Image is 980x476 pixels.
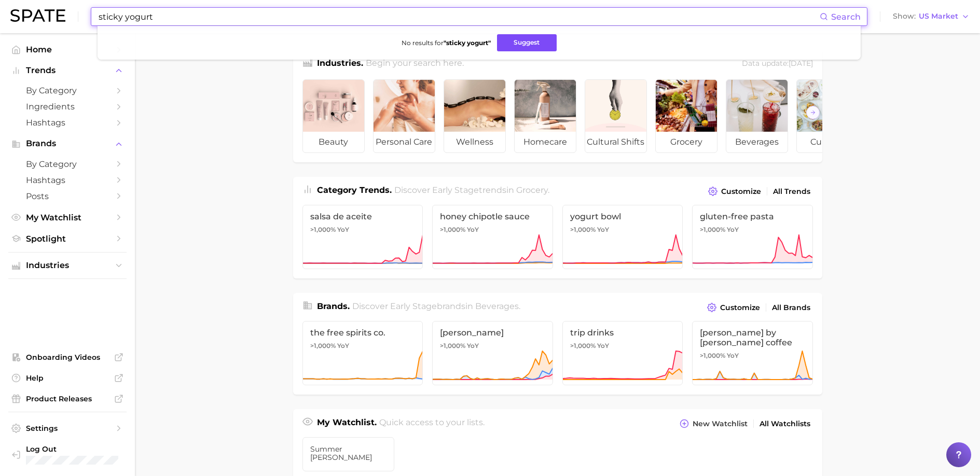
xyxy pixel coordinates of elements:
span: >1,000% [440,342,465,349]
a: Help [8,370,127,386]
span: Industries [26,261,109,270]
a: All Brands [769,301,813,315]
span: All Trends [773,187,810,196]
a: Product Releases [8,391,127,407]
a: Hashtags [8,115,127,131]
button: New Watchlist [677,416,750,431]
span: >1,000% [570,342,596,349]
a: Hashtags [8,172,127,188]
span: gluten-free pasta [700,212,805,221]
span: culinary [797,132,858,152]
span: Onboarding Videos [26,353,109,362]
span: Home [26,45,109,54]
button: Brands [8,136,127,151]
span: YoY [597,342,609,350]
span: salsa de aceite [310,212,416,221]
a: Settings [8,421,127,436]
span: >1,000% [310,226,336,233]
button: Customize [705,300,762,315]
a: Log out. Currently logged in with e-mail chelsea@spate.nyc. [8,441,127,468]
span: cultural shifts [585,132,646,152]
button: Scroll Right [806,106,820,119]
span: Search [831,12,861,22]
span: beverages [726,132,788,152]
span: >1,000% [310,342,336,349]
img: SPATE [10,9,65,22]
span: YoY [337,226,349,234]
span: YoY [467,226,479,234]
span: homecare [515,132,576,152]
span: Spotlight [26,234,109,244]
a: by Category [8,82,127,99]
span: Help [26,373,109,383]
span: grocery [516,185,548,195]
h1: Industries. [317,57,363,71]
span: YoY [727,226,739,234]
span: Discover Early Stage trends in . [394,185,549,195]
a: honey chipotle sauce>1,000% YoY [432,205,553,269]
span: New Watchlist [693,419,748,428]
button: ShowUS Market [890,10,972,23]
span: YoY [467,342,479,350]
a: homecare [514,79,576,153]
span: Category Trends . [317,185,392,195]
a: All Watchlists [757,417,813,431]
span: Brands [26,139,109,148]
a: grocery [655,79,717,153]
span: >1,000% [570,226,596,233]
span: Summer [PERSON_NAME] [310,445,387,461]
span: Posts [26,191,109,201]
span: YoY [597,226,609,234]
button: Trends [8,63,127,78]
button: Industries [8,258,127,273]
a: by Category [8,156,127,172]
h2: Quick access to your lists. [379,416,485,431]
span: [PERSON_NAME] by [PERSON_NAME] coffee [700,328,805,347]
span: Product Releases [26,394,109,403]
span: wellness [444,132,505,152]
a: wellness [444,79,506,153]
span: No results for [402,39,491,47]
span: YoY [337,342,349,350]
span: the free spirits co. [310,328,416,338]
span: yogurt bowl [570,212,675,221]
span: Log Out [26,444,118,454]
a: beauty [302,79,365,153]
a: personal care [373,79,435,153]
div: Data update: [DATE] [742,57,813,71]
span: beauty [303,132,364,152]
span: [PERSON_NAME] [440,328,545,338]
input: Search here for a brand, industry, or ingredient [98,8,820,25]
span: US Market [919,13,958,19]
h1: My Watchlist. [317,416,377,431]
span: Trends [26,66,109,75]
a: Summer [PERSON_NAME] [302,437,395,471]
span: Hashtags [26,175,109,185]
span: by Category [26,86,109,95]
span: Customize [721,187,761,196]
a: trip drinks>1,000% YoY [562,321,683,385]
a: Spotlight [8,231,127,247]
span: grocery [656,132,717,152]
span: >1,000% [440,226,465,233]
span: Hashtags [26,118,109,128]
button: Suggest [497,34,557,51]
span: Ingredients [26,102,109,111]
span: All Watchlists [760,419,810,428]
a: [PERSON_NAME]>1,000% YoY [432,321,553,385]
span: personal care [374,132,435,152]
a: yogurt bowl>1,000% YoY [562,205,683,269]
span: Settings [26,424,109,433]
span: by Category [26,159,109,169]
span: >1,000% [700,352,725,359]
a: [PERSON_NAME] by [PERSON_NAME] coffee>1,000% YoY [692,321,813,385]
h2: Begin your search here. [366,57,464,71]
span: Customize [720,303,760,312]
button: Customize [706,184,763,199]
a: My Watchlist [8,209,127,226]
a: cultural shifts [585,79,647,153]
span: My Watchlist [26,213,109,222]
span: YoY [727,352,739,360]
a: Onboarding Videos [8,349,127,365]
a: All Trends [770,185,813,199]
